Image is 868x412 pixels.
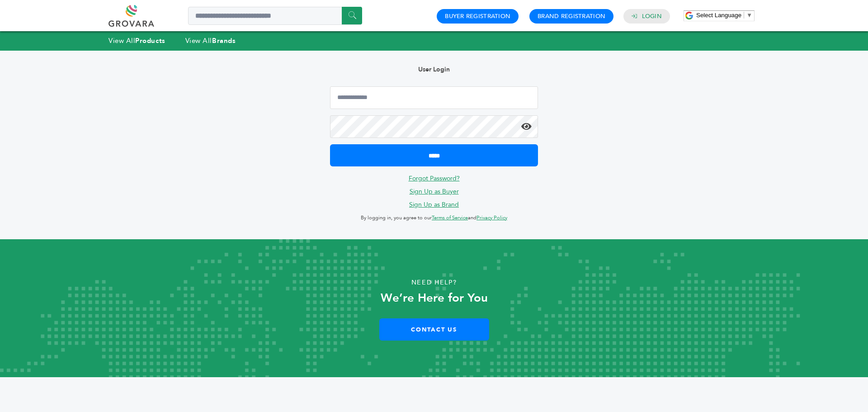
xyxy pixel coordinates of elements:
span: Select Language [696,12,741,19]
strong: We’re Here for You [381,290,488,306]
input: Search a product or brand... [188,7,362,25]
a: Privacy Policy [476,214,507,221]
a: Select Language​ [696,12,752,19]
a: View AllBrands [185,36,236,45]
span: ▼ [746,12,752,19]
a: Login [642,12,662,20]
a: Brand Registration [538,12,605,20]
span: ​ [744,12,744,19]
a: Terms of Service [432,214,468,221]
p: Need Help? [43,276,825,289]
a: Forgot Password? [409,174,460,183]
strong: Products [135,36,165,45]
a: Sign Up as Buyer [410,187,459,196]
input: Email Address [330,86,538,109]
a: View AllProducts [108,36,165,45]
input: Password [330,115,538,138]
p: By logging in, you agree to our and [330,213,538,223]
strong: Brands [212,36,236,45]
a: Sign Up as Brand [409,200,459,209]
a: Contact Us [379,318,489,341]
a: Buyer Registration [445,12,510,20]
b: User Login [418,65,450,74]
